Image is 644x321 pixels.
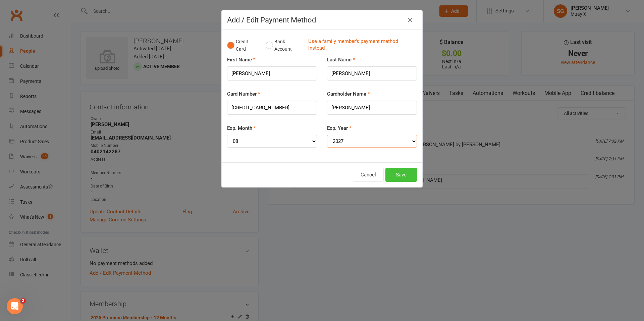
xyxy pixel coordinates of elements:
[308,38,414,53] a: Use a family member's payment method instead
[353,168,384,182] button: Cancel
[227,124,256,132] label: Exp. Month
[227,35,259,56] button: Credit Card
[266,35,303,56] button: Bank Account
[327,101,417,115] input: Name on card
[227,56,256,64] label: First Name
[227,101,317,115] input: XXXX-XXXX-XXXX-XXXX
[327,56,355,64] label: Last Name
[227,90,260,98] label: Card Number
[405,15,416,25] button: Close
[327,90,370,98] label: Cardholder Name
[385,168,417,182] button: Save
[20,298,26,304] span: 2
[227,16,417,24] h4: Add / Edit Payment Method
[7,298,23,314] iframe: Intercom live chat
[327,124,352,132] label: Exp. Year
